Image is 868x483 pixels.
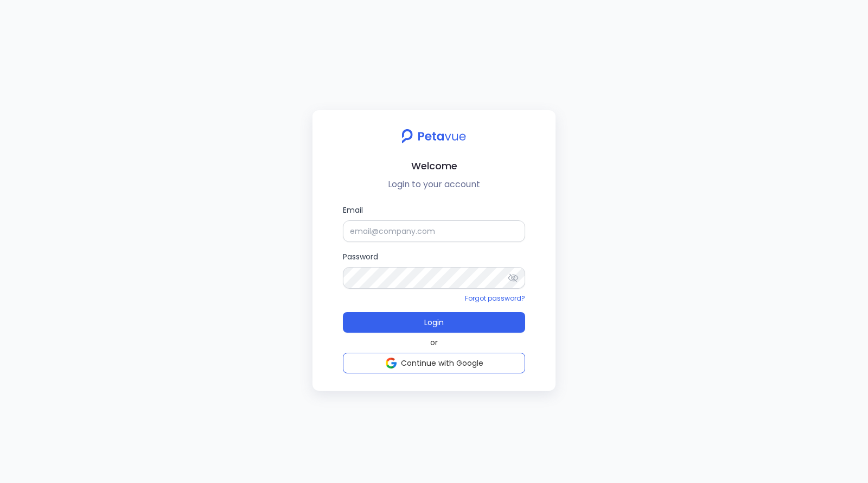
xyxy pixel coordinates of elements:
button: Continue with Google [343,353,525,373]
img: petavue logo [394,123,473,149]
span: Continue with Google [401,358,483,368]
input: Password [343,267,525,289]
h2: Welcome [321,158,547,174]
span: Login [424,317,444,328]
label: Email [343,204,525,242]
a: Forgot password? [465,294,525,303]
p: Login to your account [321,178,547,191]
button: Login [343,312,525,333]
input: Email [343,220,525,242]
label: Password [343,251,525,289]
span: or [430,337,438,348]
